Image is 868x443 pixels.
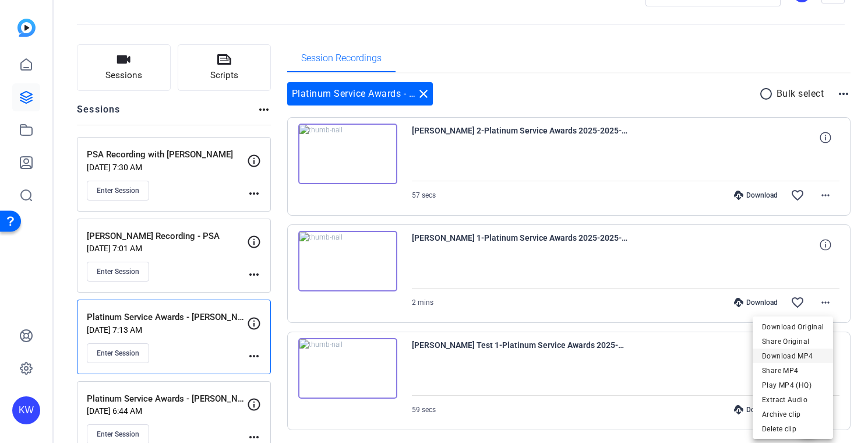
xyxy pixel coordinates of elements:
span: Extract Audio [762,393,824,407]
span: Download Original [762,320,824,334]
span: Archive clip [762,407,824,421]
span: Share MP4 [762,364,824,378]
span: Share Original [762,335,824,349]
span: Play MP4 (HQ) [762,378,824,392]
span: Download MP4 [762,349,824,363]
span: Delete clip [762,422,824,436]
